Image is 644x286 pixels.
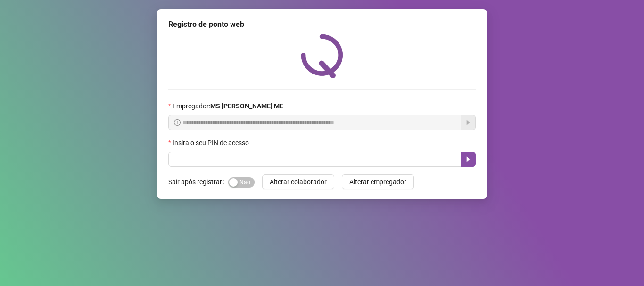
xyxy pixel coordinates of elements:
[342,174,414,189] button: Alterar empregador
[270,177,327,187] span: Alterar colaborador
[464,155,472,163] span: caret-right
[301,34,343,78] img: QRPoint
[168,19,476,30] div: Registro de ponto web
[349,177,406,187] span: Alterar empregador
[210,102,283,110] strong: MS [PERSON_NAME] ME
[174,119,181,126] span: info-circle
[173,101,283,111] span: Empregador :
[168,138,255,148] label: Insira o seu PIN de acesso
[262,174,334,189] button: Alterar colaborador
[168,174,228,189] label: Sair após registrar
